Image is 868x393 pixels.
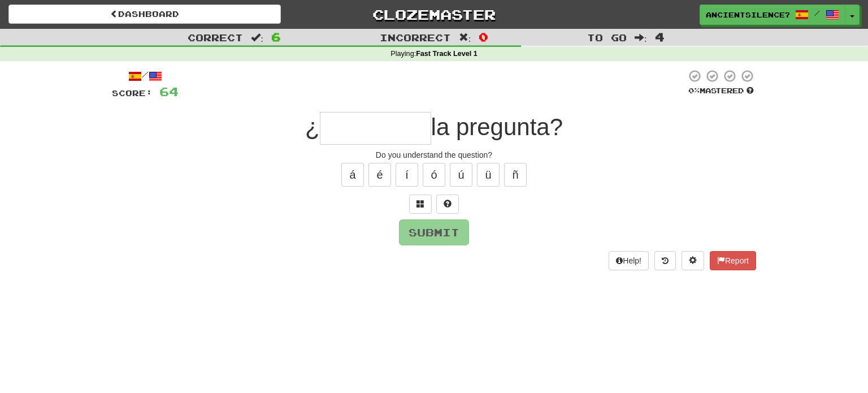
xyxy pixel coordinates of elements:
strong: Fast Track Level 1 [416,50,478,58]
div: Do you understand the question? [112,149,756,161]
button: Report [710,251,756,270]
button: é [368,163,391,187]
span: : [635,33,647,42]
span: : [251,33,263,42]
span: Incorrect [380,32,451,43]
button: í [396,163,418,187]
span: : [459,33,471,42]
span: Correct [188,32,243,43]
span: AncientSilence7287 [706,10,789,20]
button: Submit [399,219,469,245]
button: á [341,163,364,187]
button: ü [477,163,500,187]
span: 64 [159,84,179,98]
button: ñ [504,163,527,187]
div: Mastered [686,86,756,96]
span: Score: [112,88,153,98]
span: ¿ [305,114,320,140]
button: Round history (alt+y) [654,251,676,270]
button: Help! [609,251,649,270]
a: AncientSilence7287 / [700,5,845,25]
span: 0 % [688,86,700,95]
button: ú [450,163,472,187]
button: ó [423,163,445,187]
span: / [814,9,820,17]
a: Dashboard [8,5,281,24]
div: / [112,69,179,83]
span: 6 [271,30,281,44]
button: Single letter hint - you only get 1 per sentence and score half the points! alt+h [436,195,459,214]
span: To go [587,32,627,43]
span: 4 [655,30,665,44]
button: Switch sentence to multiple choice alt+p [409,195,432,214]
a: Clozemaster [298,5,570,24]
span: la pregunta? [431,114,563,140]
span: 0 [479,30,488,44]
